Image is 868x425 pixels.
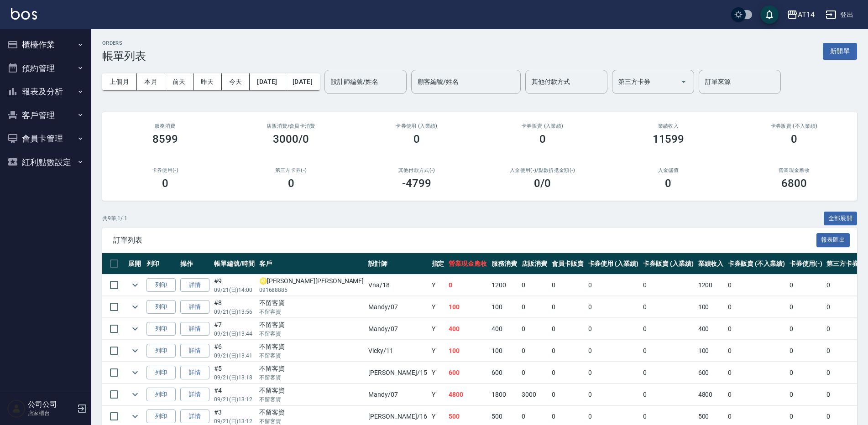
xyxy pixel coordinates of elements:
[726,362,787,384] td: 0
[193,73,222,90] button: 昨天
[257,253,366,275] th: 客戶
[146,344,176,358] button: 列印
[760,5,779,24] button: save
[534,177,551,190] h3: 0 /0
[162,177,168,190] h3: 0
[519,384,549,405] td: 3000
[146,300,176,314] button: 列印
[824,362,868,384] td: 0
[726,318,787,340] td: 0
[4,80,88,104] button: 報表及分析
[4,104,88,127] button: 客戶管理
[259,342,364,352] div: 不留客資
[586,275,641,296] td: 0
[726,253,787,275] th: 卡券販賣 (不入業績)
[676,74,691,89] button: Open
[113,236,816,245] span: 訂單列表
[285,73,320,90] button: [DATE]
[586,362,641,384] td: 0
[178,253,212,275] th: 操作
[429,318,447,340] td: Y
[366,384,429,405] td: Mandy /07
[726,296,787,318] td: 0
[549,318,586,340] td: 0
[146,278,176,292] button: 列印
[102,50,146,62] h3: 帳單列表
[128,366,142,379] button: expand row
[126,253,144,275] th: 展開
[212,340,257,362] td: #6
[259,276,364,286] div: ♌[PERSON_NAME][PERSON_NAME]
[128,409,142,423] button: expand row
[617,123,721,129] h2: 業績收入
[402,177,431,190] h3: -4799
[366,318,429,340] td: Mandy /07
[429,384,447,405] td: Y
[824,384,868,405] td: 0
[212,296,257,318] td: #8
[180,388,209,402] a: 詳情
[429,362,447,384] td: Y
[152,133,178,145] h3: 8599
[4,150,88,174] button: 紅利點數設定
[165,73,193,90] button: 前天
[365,167,469,173] h2: 其他付款方式(-)
[519,253,549,275] th: 店販消費
[259,320,364,330] div: 不留客資
[586,253,641,275] th: 卡券使用 (入業績)
[549,275,586,296] td: 0
[696,253,726,275] th: 業績收入
[212,384,257,405] td: #4
[696,384,726,405] td: 4800
[214,352,255,360] p: 09/21 (日) 13:41
[180,322,209,336] a: 詳情
[824,296,868,318] td: 0
[4,127,88,150] button: 會員卡管理
[366,275,429,296] td: Vna /18
[4,33,88,57] button: 櫃檯作業
[489,296,519,318] td: 100
[146,388,176,402] button: 列印
[146,366,176,380] button: 列印
[787,384,825,405] td: 0
[617,167,721,173] h2: 入金儲值
[822,6,857,23] button: 登出
[214,308,255,316] p: 09/21 (日) 13:56
[259,352,364,360] p: 不留客資
[787,275,825,296] td: 0
[259,308,364,316] p: 不留客資
[816,233,850,247] button: 報表匯出
[102,73,137,90] button: 上個月
[696,296,726,318] td: 100
[128,300,142,314] button: expand row
[491,123,595,129] h2: 卡券販賣 (入業績)
[259,364,364,373] div: 不留客資
[113,123,217,129] h3: 服務消費
[519,275,549,296] td: 0
[586,296,641,318] td: 0
[823,43,857,60] button: 新開單
[222,73,250,90] button: 今天
[824,275,868,296] td: 0
[489,253,519,275] th: 服務消費
[214,286,255,294] p: 09/21 (日) 14:00
[586,318,641,340] td: 0
[146,322,176,336] button: 列印
[239,123,343,129] h2: 店販消費 /會員卡消費
[212,318,257,340] td: #7
[641,384,696,405] td: 0
[446,340,489,362] td: 100
[259,408,364,417] div: 不留客資
[549,362,586,384] td: 0
[489,384,519,405] td: 1800
[742,123,846,129] h2: 卡券販賣 (不入業績)
[180,344,209,358] a: 詳情
[259,395,364,404] p: 不留客資
[413,133,420,145] h3: 0
[128,388,142,401] button: expand row
[128,278,142,292] button: expand row
[696,275,726,296] td: 1200
[824,212,858,226] button: 全部展開
[641,253,696,275] th: 卡券販賣 (入業績)
[641,362,696,384] td: 0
